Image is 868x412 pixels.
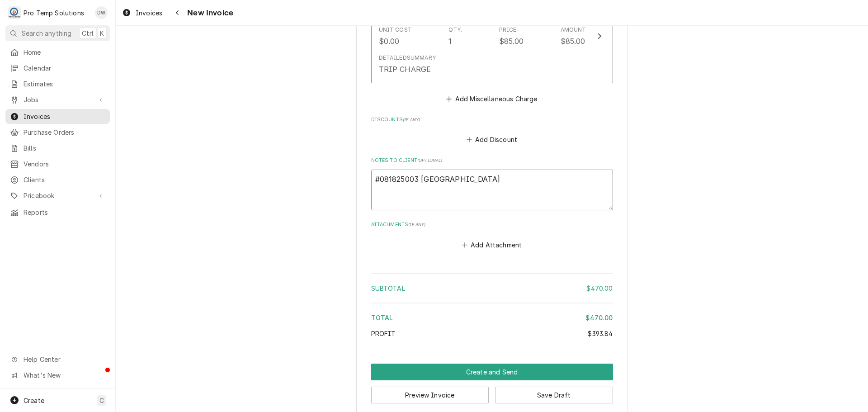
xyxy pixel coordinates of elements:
label: Notes to Client [371,157,613,164]
button: Add Discount [465,133,519,146]
a: Home [5,45,110,60]
button: Search anythingCtrlK [5,25,110,41]
span: What's New [24,370,104,380]
label: Discounts [371,116,613,123]
a: Clients [5,172,110,187]
textarea: #081825003 [GEOGRAPHIC_DATA] [371,170,613,210]
span: Invoices [136,8,162,18]
div: Button Group [371,364,613,403]
span: Estimates [24,79,105,89]
button: Add Miscellaneous Charge [445,93,539,105]
button: Create and Send [371,364,613,380]
div: Button Group Row [371,380,613,403]
a: Go to Pricebook [5,188,110,203]
span: ( if any ) [403,117,420,122]
a: Estimates [5,76,110,91]
span: Create [24,397,44,404]
div: $470.00 [586,284,613,293]
span: Invoices [24,112,105,121]
a: Reports [5,205,110,220]
span: Profit [371,330,396,337]
div: Pro Temp Solutions [24,8,84,18]
a: Invoices [5,109,110,124]
span: New Invoice [184,7,233,19]
div: $85.00 [499,36,524,47]
a: Invoices [118,5,166,20]
div: Subtotal [371,284,613,293]
span: Reports [24,208,105,217]
div: Qty. [448,26,462,34]
div: Discounts [371,116,613,146]
div: Price [499,26,517,34]
div: $0.00 [379,36,400,47]
label: Attachments [371,221,613,228]
span: Total [371,314,393,322]
a: Go to Jobs [5,92,110,107]
span: Home [24,47,105,57]
div: Amount Summary [371,270,613,345]
span: Jobs [24,95,92,104]
span: K [100,28,104,38]
a: Go to Help Center [5,352,110,367]
span: Subtotal [371,284,405,292]
button: Navigate back [170,5,184,20]
span: Purchase Orders [24,128,105,137]
div: $470.00 [585,313,613,322]
a: Vendors [5,156,110,171]
span: C [99,396,104,405]
div: Attachments [371,221,613,251]
span: ( optional ) [417,158,443,163]
div: TRIP CHARGE [379,64,431,75]
span: Ctrl [82,28,94,38]
span: Help Center [24,355,104,364]
span: Search anything [22,28,71,38]
div: Detailed Summary [379,54,436,62]
button: Preview Invoice [371,387,489,403]
div: Unit Cost [379,26,412,34]
span: ( if any ) [408,222,425,227]
button: Save Draft [495,387,613,403]
a: Purchase Orders [5,125,110,140]
div: P [8,6,21,19]
div: 1 [448,36,452,47]
span: Bills [24,143,105,153]
div: Notes to Client [371,157,613,210]
a: Bills [5,141,110,156]
a: Go to What's New [5,368,110,383]
div: Pro Temp Solutions's Avatar [8,6,21,19]
div: $85.00 [561,36,585,47]
div: Profit [371,329,613,338]
span: Vendors [24,159,105,169]
div: Dana Williams's Avatar [95,6,108,19]
span: Calendar [24,63,105,73]
a: Calendar [5,61,110,76]
div: Button Group Row [371,364,613,380]
button: Add Attachment [460,238,524,251]
div: DW [95,6,108,19]
span: Pricebook [24,191,92,200]
span: $393.84 [588,330,613,337]
div: Amount [561,26,586,34]
div: Total [371,313,613,322]
span: Clients [24,175,105,185]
